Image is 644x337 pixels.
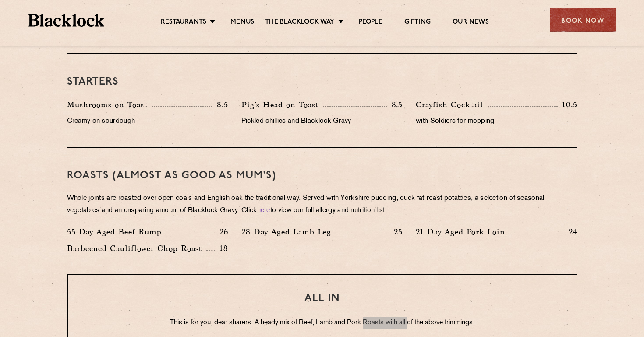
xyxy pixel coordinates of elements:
[67,170,577,181] h3: Roasts (Almost as good as Mum's)
[558,99,577,110] p: 10.5
[453,18,489,28] a: Our News
[265,18,334,28] a: The Blacklock Way
[215,226,228,238] p: 26
[28,14,104,27] img: BL_Textured_Logo-footer-cropped.svg
[85,293,559,304] h3: ALL IN
[67,192,577,217] p: Whole joints are roasted over open coals and English oak the traditional way. Served with Yorkshi...
[241,226,336,238] p: 28 Day Aged Lamb Leg
[212,99,228,110] p: 8.5
[389,226,403,238] p: 25
[404,18,431,28] a: Gifting
[230,18,254,28] a: Menus
[416,115,577,128] p: with Soldiers for mopping
[241,99,323,111] p: Pig’s Head on Toast
[257,207,270,214] a: here
[67,242,206,255] p: Barbecued Cauliflower Chop Roast
[67,99,152,111] p: Mushrooms on Toast
[359,18,382,28] a: People
[215,243,228,254] p: 18
[564,226,577,238] p: 24
[161,18,206,28] a: Restaurants
[67,115,228,128] p: Creamy on sourdough
[416,99,488,111] p: Crayfish Cocktail
[67,76,577,88] h3: Starters
[416,226,510,238] p: 21 Day Aged Pork Loin
[85,317,559,329] p: This is for you, dear sharers. A heady mix of Beef, Lamb and Pork Roasts with all of the above tr...
[550,8,616,32] div: Book Now
[241,115,403,128] p: Pickled chillies and Blacklock Gravy
[67,226,166,238] p: 55 Day Aged Beef Rump
[387,99,403,110] p: 8.5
